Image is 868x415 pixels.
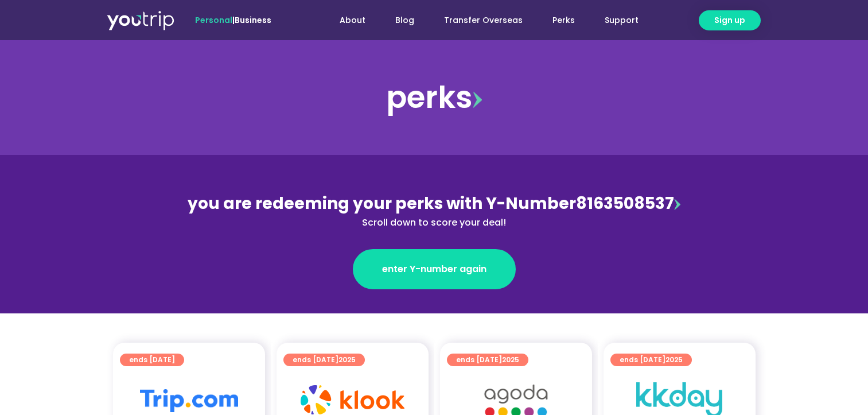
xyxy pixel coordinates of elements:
a: Blog [380,10,429,31]
div: Scroll down to score your deal! [185,216,683,230]
a: Perks [538,10,590,31]
span: Personal [195,14,232,26]
span: 2025 [338,355,356,364]
span: enter Y-number again [382,262,486,276]
span: ends [DATE] [129,354,175,366]
div: 8163508537 [185,192,683,230]
span: 2025 [502,355,519,364]
a: Sign up [699,10,761,30]
a: Support [590,10,653,31]
span: Sign up [714,14,745,26]
a: About [325,10,380,31]
span: you are redeeming your perks with Y-Number [188,192,576,215]
a: ends [DATE]2025 [283,354,365,366]
span: ends [DATE] [293,354,356,366]
span: ends [DATE] [456,354,519,366]
a: ends [DATE]2025 [610,354,692,366]
a: ends [DATE] [120,354,184,366]
a: ends [DATE]2025 [447,354,528,366]
span: | [195,14,271,26]
a: enter Y-number again [353,249,516,289]
a: Transfer Overseas [429,10,538,31]
nav: Menu [302,10,653,31]
span: ends [DATE] [620,354,683,366]
span: 2025 [665,355,683,364]
a: Business [235,14,271,26]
